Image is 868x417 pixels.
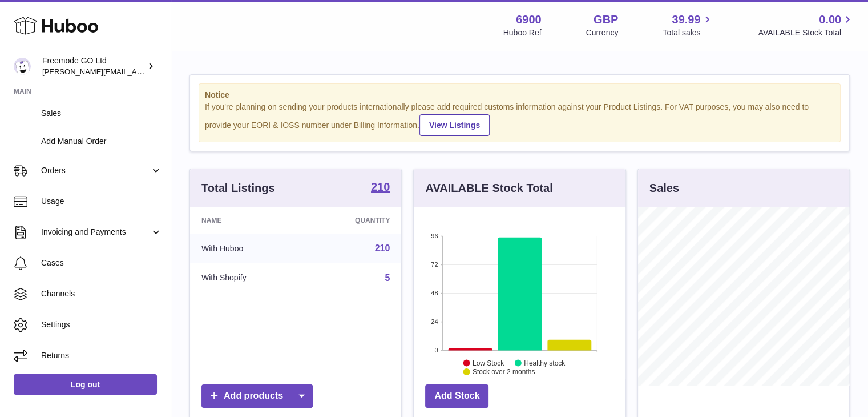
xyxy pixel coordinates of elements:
span: Cases [41,258,162,268]
strong: 6900 [516,12,542,27]
strong: GBP [594,12,618,27]
span: Invoicing and Payments [41,227,150,238]
td: With Shopify [190,263,304,293]
div: Huboo Ref [503,27,542,38]
span: [PERSON_NAME][EMAIL_ADDRESS][DOMAIN_NAME] [42,67,229,76]
span: Channels [41,288,162,299]
text: 96 [431,232,438,239]
text: 72 [431,261,438,268]
a: Log out [14,374,157,395]
td: With Huboo [190,234,304,263]
text: 24 [431,318,438,325]
a: 39.99 Total sales [663,12,713,38]
span: Usage [41,196,162,207]
a: View Listings [419,114,490,136]
span: Returns [41,350,162,361]
strong: Notice [205,90,834,101]
text: Stock over 2 months [473,368,535,376]
a: Add Stock [425,384,488,408]
text: Low Stock [473,359,504,367]
div: Freemode GO Ltd [42,55,145,77]
a: 210 [375,243,390,253]
a: 5 [385,273,390,283]
span: Add Manual Order [41,136,162,147]
a: 0.00 AVAILABLE Stock Total [758,12,854,38]
img: lenka.smikniarova@gioteck.com [14,58,31,75]
span: AVAILABLE Stock Total [758,27,854,38]
span: Total sales [663,27,713,38]
a: Add products [201,384,313,408]
h3: Sales [649,181,679,196]
text: 48 [431,290,438,296]
span: Orders [41,165,150,176]
th: Name [190,207,304,234]
h3: AVAILABLE Stock Total [425,181,552,196]
div: If you're planning on sending your products internationally please add required customs informati... [205,102,834,136]
span: 0.00 [819,12,841,27]
h3: Total Listings [201,181,275,196]
span: Settings [41,319,162,330]
th: Quantity [304,207,402,234]
text: 0 [435,347,438,354]
span: Sales [41,108,162,119]
div: Currency [586,27,619,38]
a: 210 [371,181,390,195]
text: Healthy stock [524,359,566,367]
span: 39.99 [672,12,700,27]
strong: 210 [371,181,390,193]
